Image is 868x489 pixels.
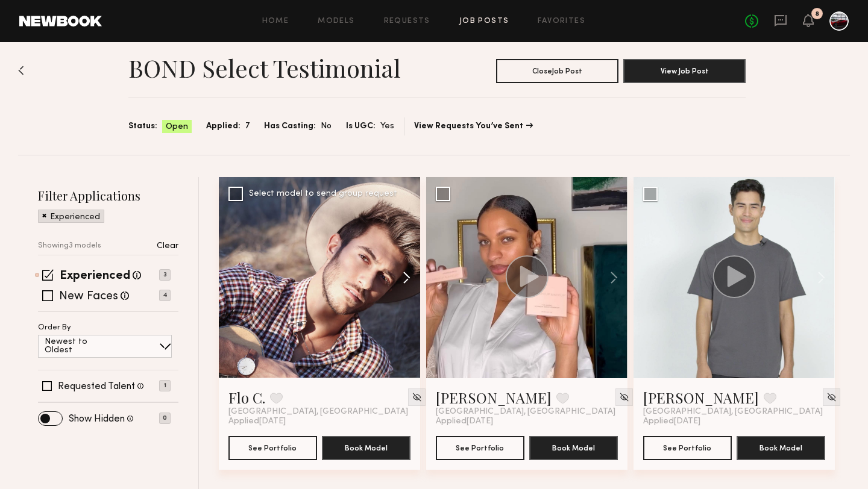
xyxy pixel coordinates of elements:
button: Book Model [322,436,410,460]
button: See Portfolio [643,436,732,460]
span: Open [166,121,188,133]
label: Experienced [60,270,130,282]
span: Yes [380,120,394,133]
a: Requests [384,17,430,25]
button: See Portfolio [228,436,317,460]
div: Select model to send group request [249,190,397,198]
a: Book Model [322,442,410,452]
p: Newest to Oldest [45,338,116,355]
p: Experienced [50,213,100,222]
span: Is UGC: [346,120,376,133]
a: Flo C. [228,388,265,407]
label: New Faces [59,291,118,303]
a: Models [318,17,354,25]
label: Show Hidden [69,414,125,424]
span: [GEOGRAPHIC_DATA], [GEOGRAPHIC_DATA] [643,407,823,417]
a: Book Model [737,442,825,452]
p: 3 [159,269,171,281]
p: 0 [159,413,171,424]
img: Unhide Model [619,392,629,402]
span: Status: [128,120,157,133]
div: Applied [DATE] [228,417,410,426]
div: 8 [815,11,819,17]
p: 4 [159,290,171,301]
span: [GEOGRAPHIC_DATA], [GEOGRAPHIC_DATA] [436,407,615,417]
p: Clear [157,242,178,251]
p: Showing 3 models [38,242,101,250]
button: CloseJob Post [496,59,618,83]
button: Book Model [737,436,825,460]
a: Home [262,17,289,25]
a: [PERSON_NAME] [643,388,759,407]
h1: BOND Select testimonial [128,53,401,83]
div: Applied [DATE] [436,417,618,426]
a: [PERSON_NAME] [436,388,552,407]
img: Back to previous page [18,66,24,75]
div: Applied [DATE] [643,417,825,426]
button: View Job Post [623,59,746,83]
h2: Filter Applications [38,187,178,204]
a: Favorites [538,17,585,25]
button: See Portfolio [436,436,524,460]
a: View Requests You’ve Sent [414,122,533,131]
span: No [321,120,332,133]
span: Has Casting: [264,120,316,133]
a: Job Posts [459,17,509,25]
button: Book Model [529,436,618,460]
span: Applied: [206,120,241,133]
label: Requested Talent [58,382,135,391]
span: [GEOGRAPHIC_DATA], [GEOGRAPHIC_DATA] [228,407,408,417]
a: Book Model [529,442,618,452]
p: 1 [159,380,171,391]
img: Unhide Model [412,392,422,402]
span: 7 [245,120,250,133]
p: Order By [38,324,71,332]
img: Unhide Model [826,392,837,402]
